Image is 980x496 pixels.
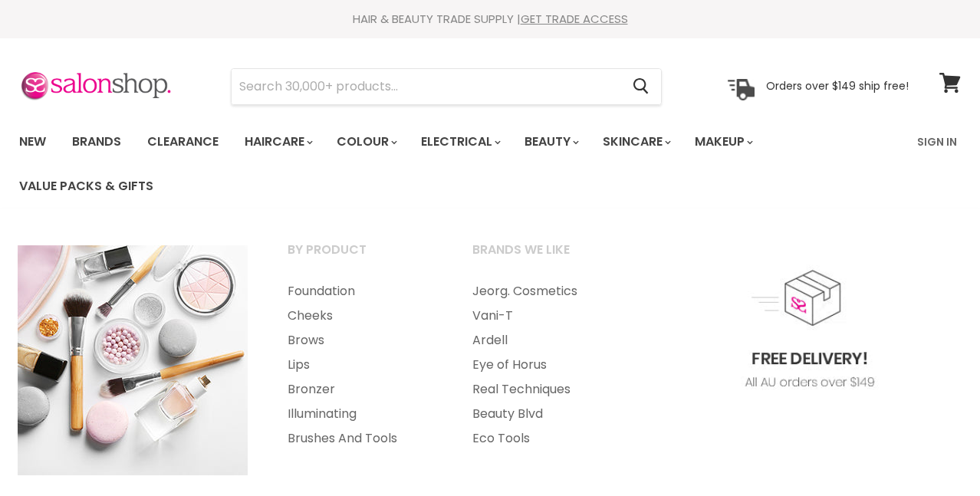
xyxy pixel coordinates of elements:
[268,328,450,353] a: Brows
[268,238,450,276] a: By Product
[453,426,635,451] a: Eco Tools
[233,126,322,158] a: Haircare
[268,304,450,328] a: Cheeks
[766,79,909,93] p: Orders over $149 ship free!
[453,238,635,276] a: Brands we like
[268,279,450,451] ul: Main menu
[8,126,58,158] a: New
[908,126,966,158] a: Sign In
[683,126,762,158] a: Makeup
[453,279,635,304] a: Jeorg. Cosmetics
[591,126,680,158] a: Skincare
[268,402,450,426] a: Illuminating
[513,126,588,158] a: Beauty
[136,126,230,158] a: Clearance
[453,304,635,328] a: Vani-T
[521,11,628,27] a: GET TRADE ACCESS
[268,279,450,304] a: Foundation
[268,377,450,402] a: Bronzer
[231,68,662,105] form: Product
[409,126,510,158] a: Electrical
[325,126,406,158] a: Colour
[232,69,620,104] input: Search
[453,279,635,451] ul: Main menu
[453,353,635,377] a: Eye of Horus
[453,377,635,402] a: Real Techniques
[268,426,450,451] a: Brushes And Tools
[268,353,450,377] a: Lips
[620,69,661,104] button: Search
[8,170,165,202] a: Value Packs & Gifts
[453,328,635,353] a: Ardell
[453,402,635,426] a: Beauty Blvd
[61,126,133,158] a: Brands
[8,120,908,209] ul: Main menu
